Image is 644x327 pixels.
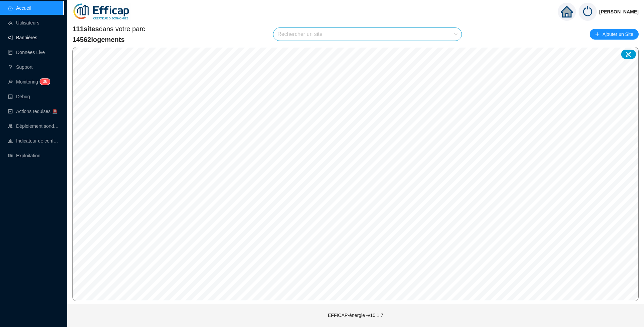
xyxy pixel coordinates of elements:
[561,6,573,18] span: home
[8,109,13,114] span: check-square
[43,79,45,84] span: 3
[579,3,597,21] img: power
[40,78,50,85] sup: 36
[73,47,639,301] canvas: Map
[72,25,99,33] span: 111 sites
[602,30,633,39] span: Ajouter un Site
[8,123,59,129] a: clusterDéploiement sondes
[595,32,600,37] span: plus
[8,20,39,25] a: teamUtilisateurs
[8,64,33,70] a: questionSupport
[599,1,639,22] span: [PERSON_NAME]
[8,5,31,11] a: homeAccueil
[45,79,47,84] span: 6
[72,35,145,44] span: 14562 logements
[8,138,59,144] a: heat-mapIndicateur de confort
[8,35,37,40] a: notificationBannières
[590,29,639,40] button: Ajouter un Site
[8,50,45,55] a: databaseDonnées Live
[72,24,145,34] span: dans votre parc
[16,109,58,114] span: Actions requises 🚨
[328,313,383,318] span: EFFICAP-énergie - v10.1.7
[8,94,30,99] a: codeDebug
[8,153,40,158] a: slidersExploitation
[8,79,48,85] a: monitorMonitoring36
